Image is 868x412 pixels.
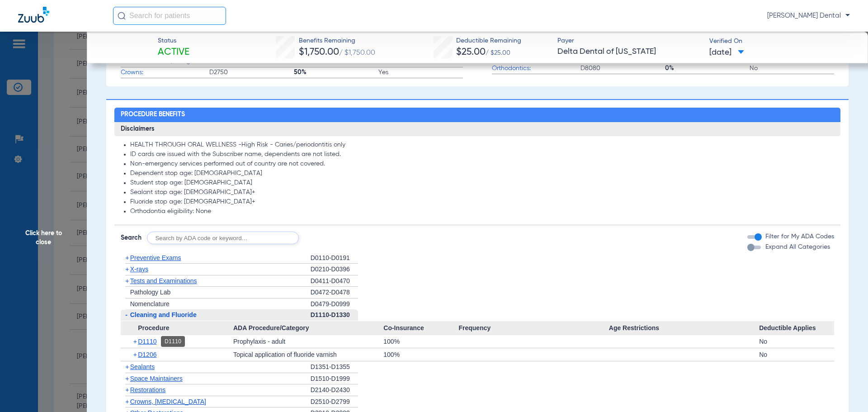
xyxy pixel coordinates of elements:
li: ID cards are issued with the Subscriber name, dependents are not listed. [130,151,835,159]
div: D1110 [161,336,185,347]
li: Orthodontia eligibility: None [130,208,835,216]
span: + [125,363,129,370]
span: Tests and Examinations [130,277,197,284]
span: Deductible Applies [759,321,834,336]
li: Dependent stop age: [DEMOGRAPHIC_DATA] [130,170,835,178]
li: Fluoride stop age: [DEMOGRAPHIC_DATA]+ [130,198,835,206]
span: + [133,348,138,361]
span: + [125,254,129,261]
div: D2510-D2799 [311,396,358,408]
li: HEALTH THROUGH ORAL WELLNESS -High Risk - Caries/periodontitis only [130,141,835,149]
li: Sealant stop age: [DEMOGRAPHIC_DATA]+ [130,189,835,197]
li: Student stop age: [DEMOGRAPHIC_DATA] [130,179,835,187]
iframe: Chat Widget [823,369,868,412]
span: No [750,64,834,73]
span: + [125,265,129,273]
span: D1110 [138,338,156,345]
span: Yes [378,68,463,77]
span: $25.00 [456,47,486,57]
span: + [125,375,129,382]
div: Prophylaxis - adult [233,335,383,348]
div: Topical application of fluoride varnish [233,348,383,361]
span: [PERSON_NAME] Dental [767,11,850,20]
div: D0479-D0999 [311,298,358,310]
span: Nomenclature [130,300,170,308]
span: Status [158,36,189,46]
span: Restorations [130,386,166,393]
span: Expand All Categories [765,244,830,250]
span: $1,750.00 [299,47,339,57]
div: D1110-D1330 [311,309,358,321]
span: Crowns: [121,68,209,77]
span: X-rays [130,265,148,273]
span: D2750 [209,68,294,77]
span: Crowns, [MEDICAL_DATA] [130,398,206,405]
div: D1351-D1355 [311,361,358,373]
div: D1510-D1999 [311,373,358,385]
span: Frequency [458,321,609,336]
span: / $25.00 [486,50,510,56]
img: Search Icon [118,12,126,20]
div: 100% [383,335,458,348]
div: No [759,335,834,348]
span: Co-Insurance [383,321,458,336]
span: 0% [665,64,750,73]
div: D0411-D0470 [311,275,358,287]
span: Payer [557,36,702,46]
span: Age Restrictions [609,321,759,336]
input: Search by ADA code or keyword… [147,232,299,244]
span: Sealants [130,363,155,370]
span: 50% [294,68,378,77]
span: Preventive Exams [130,254,181,261]
span: + [125,398,129,405]
span: Procedure [121,321,233,336]
span: - [125,311,127,318]
span: Delta Dental of [US_STATE] [557,46,702,57]
span: Pathology Lab [130,289,171,296]
span: D1206 [138,351,156,358]
span: Deductible Remaining [456,36,521,46]
span: Orthodontics: [492,64,580,73]
input: Search for patients [113,7,226,25]
h3: Disclaimers [114,122,841,137]
span: Verified On [709,37,854,46]
li: Non-emergency services performed out of country are not covered. [130,160,835,168]
div: D0210-D0396 [311,264,358,275]
img: Zuub Logo [18,7,49,23]
label: Filter for My ADA Codes [764,232,834,242]
span: ADA Procedure/Category [233,321,383,336]
h2: Procedure Benefits [114,108,841,122]
span: + [125,386,129,393]
div: D2140-D2430 [311,384,358,396]
div: D0472-D0478 [311,287,358,298]
span: Active [158,46,189,59]
span: / $1,750.00 [339,49,375,57]
span: Search [121,233,142,242]
span: + [125,277,129,284]
span: D8080 [580,64,665,73]
span: Space Maintainers [130,375,183,382]
div: D0110-D0191 [311,252,358,264]
span: Benefits Remaining [299,36,375,46]
div: 100% [383,348,458,361]
span: + [133,335,138,348]
div: No [759,348,834,361]
span: [DATE] [709,47,744,58]
span: Cleaning and Fluoride [130,311,197,318]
